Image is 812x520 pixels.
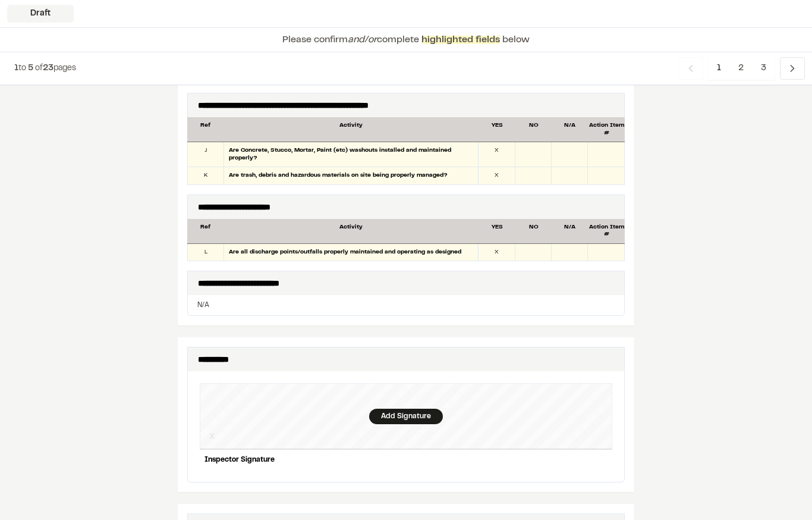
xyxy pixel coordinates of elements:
[552,122,588,137] div: N/A
[752,57,775,80] span: 3
[479,142,515,167] div: X
[188,167,224,184] div: K
[515,224,552,239] div: NO
[479,122,515,137] div: YES
[588,122,625,137] div: Action Item #
[224,122,479,137] div: Activity
[708,57,730,80] span: 1
[14,65,18,72] span: 1
[188,142,224,167] div: J
[729,57,753,80] span: 2
[348,36,377,44] span: and/or
[479,224,515,239] div: YES
[14,62,76,75] p: to of pages
[224,244,479,261] div: Are all discharge points/outfalls properly maintained and operating as designed
[588,224,625,239] div: Action Item #
[43,65,53,72] span: 23
[479,167,515,184] div: X
[678,57,805,80] nav: Navigation
[552,224,588,239] div: N/A
[282,33,530,47] p: Please confirm complete below
[200,450,612,470] div: Inspector Signature
[224,167,479,184] div: Are trash, debris and hazardous materials on site being properly managed?
[187,122,224,137] div: Ref
[197,300,615,311] p: N/A
[224,224,479,239] div: Activity
[224,142,479,167] div: Are Concrete, Stucco, Mortar, Paint (etc) washouts installed and maintained properly?
[188,244,224,261] div: L
[187,224,224,239] div: Ref
[479,244,515,261] div: X
[421,36,500,44] span: highlighted fields
[515,122,552,137] div: NO
[7,5,74,23] div: Draft
[28,65,33,72] span: 5
[369,409,443,424] div: Add Signature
